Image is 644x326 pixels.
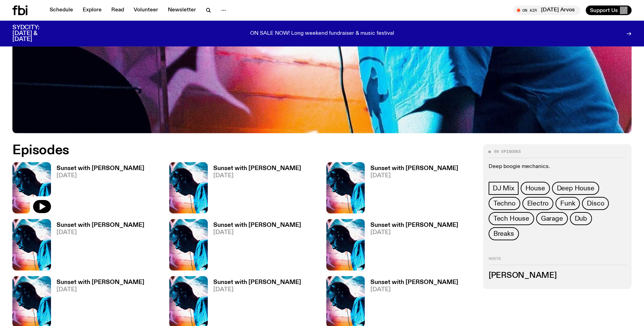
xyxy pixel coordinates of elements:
p: Deep boogie mechanics. [489,164,626,170]
span: Techno [493,200,515,207]
img: Simon Caldwell stands side on, looking downwards. He has headphones on. Behind him is a brightly ... [169,162,208,213]
img: Simon Caldwell stands side on, looking downwards. He has headphones on. Behind him is a brightly ... [12,162,51,213]
a: Dub [570,212,592,225]
a: Newsletter [164,6,200,15]
span: [DATE] [370,230,458,235]
img: Simon Caldwell stands side on, looking downwards. He has headphones on. Behind him is a brightly ... [169,219,208,270]
button: On Air[DATE] Arvos [513,6,580,15]
a: DJ Mix [489,182,519,195]
h3: SYDCITY: [DATE] & [DATE] [12,25,57,42]
a: Breaks [489,227,519,240]
span: [DATE] [370,173,458,179]
img: Simon Caldwell stands side on, looking downwards. He has headphones on. Behind him is a brightly ... [12,219,51,270]
a: Explore [79,6,106,15]
span: [DATE] [213,230,301,235]
h3: Sunset with [PERSON_NAME] [213,222,301,228]
img: Simon Caldwell stands side on, looking downwards. He has headphones on. Behind him is a brightly ... [326,162,365,213]
h3: Sunset with [PERSON_NAME] [370,166,458,171]
h3: Sunset with [PERSON_NAME] [370,222,458,228]
span: 89 episodes [494,150,521,154]
a: Sunset with [PERSON_NAME][DATE] [51,166,144,213]
a: Volunteer [130,6,162,15]
span: DJ Mix [493,185,514,192]
a: Tech House [489,212,534,225]
h2: Episodes [12,144,422,157]
h2: Hosts [489,257,626,265]
span: Breaks [493,230,514,238]
span: Support Us [590,7,618,13]
span: [DATE] [57,173,144,179]
a: Read [107,6,128,15]
h3: Sunset with [PERSON_NAME] [57,280,144,285]
a: Sunset with [PERSON_NAME][DATE] [208,222,301,270]
a: Funk [555,197,580,210]
a: House [521,182,550,195]
span: [DATE] [370,287,458,293]
span: Electro [527,200,549,207]
button: Support Us [586,6,632,15]
p: ON SALE NOW! Long weekend fundraiser & music festival [250,31,394,37]
img: Simon Caldwell stands side on, looking downwards. He has headphones on. Behind him is a brightly ... [326,219,365,270]
span: Disco [587,200,604,207]
span: [DATE] [57,287,144,293]
span: Garage [541,215,563,222]
span: Tech House [493,215,529,222]
a: Sunset with [PERSON_NAME][DATE] [365,166,458,213]
h3: Sunset with [PERSON_NAME] [57,166,144,171]
span: [DATE] [213,287,301,293]
h3: Sunset with [PERSON_NAME] [370,280,458,285]
span: Funk [560,200,575,207]
a: Schedule [45,6,77,15]
a: Electro [522,197,554,210]
h3: Sunset with [PERSON_NAME] [213,166,301,171]
span: Deep House [557,185,594,192]
a: Garage [536,212,568,225]
h3: Sunset with [PERSON_NAME] [57,222,144,228]
span: [DATE] [57,230,144,235]
a: Disco [582,197,609,210]
a: Sunset with [PERSON_NAME][DATE] [51,222,144,270]
a: Sunset with [PERSON_NAME][DATE] [365,222,458,270]
h3: [PERSON_NAME] [489,272,626,280]
a: Deep House [552,182,599,195]
span: [DATE] [213,173,301,179]
span: House [525,185,545,192]
a: Techno [489,197,520,210]
a: Sunset with [PERSON_NAME][DATE] [208,166,301,213]
h3: Sunset with [PERSON_NAME] [213,280,301,285]
span: Dub [575,215,587,222]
